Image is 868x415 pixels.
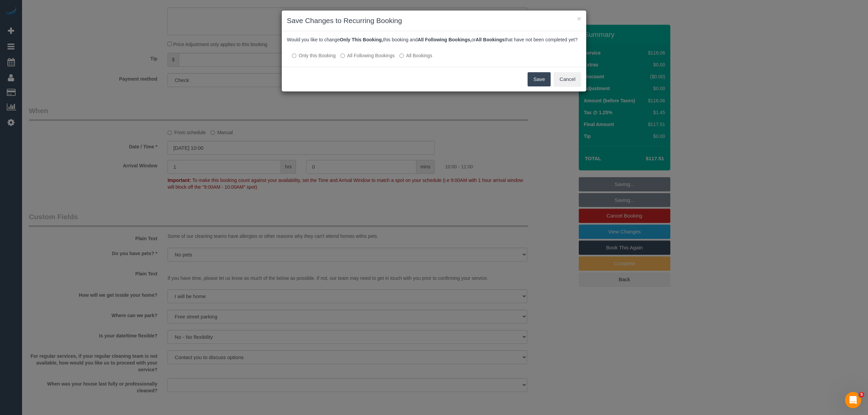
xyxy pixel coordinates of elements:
label: All bookings that have not been completed yet will be changed. [399,52,432,59]
b: Only This Booking, [340,37,383,42]
iframe: Intercom live chat [845,392,861,408]
input: Only this Booking [292,54,296,58]
span: 5 [859,392,864,397]
input: All Following Bookings [340,54,345,58]
label: All other bookings in the series will remain the same. [292,52,336,59]
button: Save [528,72,551,86]
p: Would you like to change this booking and or that have not been completed yet? [287,36,581,43]
label: This and all the bookings after it will be changed. [340,52,395,59]
h3: Save Changes to Recurring Booking [287,16,581,26]
input: All Bookings [399,54,404,58]
b: All Bookings [476,37,505,42]
b: All Following Bookings, [418,37,472,42]
button: × [577,15,581,22]
button: Cancel [554,72,581,86]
